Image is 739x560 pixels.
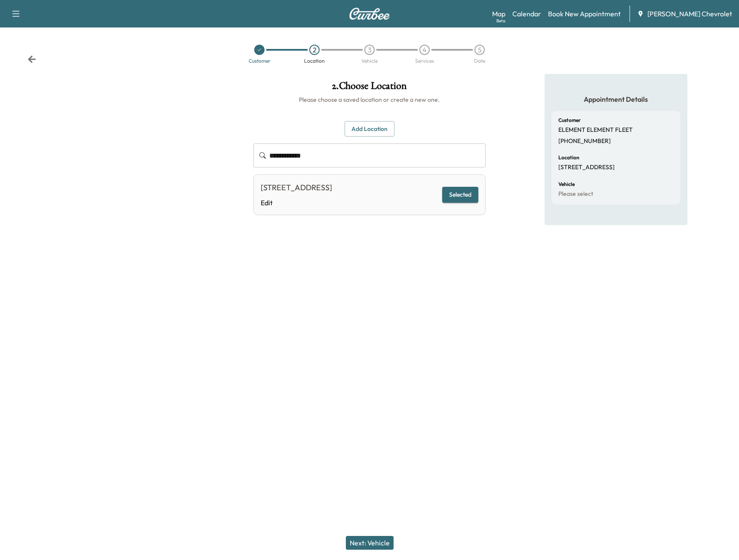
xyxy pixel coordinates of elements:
[474,58,485,64] div: Date
[551,94,680,104] h5: Appointment Details
[361,58,378,64] div: Vehicle
[261,182,332,194] div: [STREET_ADDRESS]
[309,45,320,55] div: 2
[364,45,375,55] div: 3
[558,182,575,187] h6: Vehicle
[249,58,271,64] div: Customer
[261,198,332,208] a: Edit
[253,95,486,104] h6: Please choose a saved location or create a new one.
[558,155,579,160] h6: Location
[28,55,36,64] div: Back
[558,126,633,134] p: ELEMENT ELEMENT FLEET
[492,9,505,19] a: MapBeta
[512,9,541,19] a: Calendar
[558,164,615,171] p: [STREET_ADDRESS]
[548,9,621,19] a: Book New Appointment
[558,118,581,123] h6: Customer
[346,536,394,550] button: Next: Vehicle
[345,121,394,137] button: Add Location
[253,81,486,95] h1: 2 . Choose Location
[496,18,505,24] div: Beta
[304,58,325,64] div: Location
[647,9,732,19] span: [PERSON_NAME] Chevrolet
[415,58,434,64] div: Services
[558,190,593,198] p: Please select
[474,45,485,55] div: 5
[558,137,611,145] p: [PHONE_NUMBER]
[442,187,478,203] button: Selected
[349,8,390,20] img: Curbee Logo
[419,45,430,55] div: 4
